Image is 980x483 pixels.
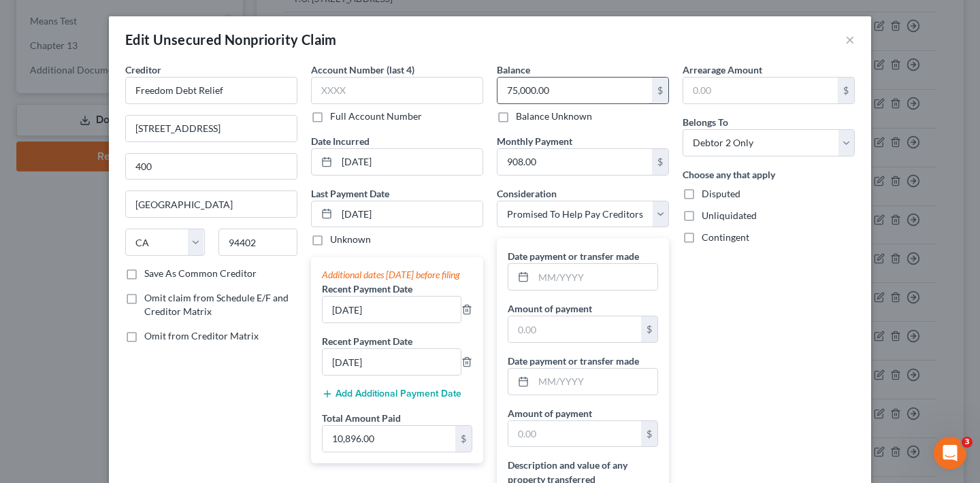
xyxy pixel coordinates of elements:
[508,406,592,420] label: Amount of payment
[311,63,414,77] label: Account Number (last 4)
[497,134,572,148] label: Monthly Payment
[641,421,657,447] div: $
[322,334,412,348] label: Recent Payment Date
[683,78,838,103] input: 0.00
[508,421,641,447] input: 0.00
[683,167,775,182] label: Choose any that apply
[311,77,483,104] input: XXXX
[323,349,461,375] input: --
[702,210,757,221] span: Unliquidated
[144,267,257,280] label: Save As Common Creditor
[337,149,483,175] input: MM/DD/YYYY
[845,31,855,48] button: ×
[508,301,592,316] label: Amount of payment
[125,64,161,76] span: Creditor
[508,249,639,263] label: Date payment or transfer made
[322,268,472,282] div: Additional dates [DATE] before filing
[516,110,592,123] label: Balance Unknown
[322,388,461,399] button: Add Additional Payment Date
[702,188,740,199] span: Disputed
[497,63,530,77] label: Balance
[683,63,762,77] label: Arrearage Amount
[838,78,854,103] div: $
[311,134,370,148] label: Date Incurred
[144,292,289,317] span: Omit claim from Schedule E/F and Creditor Matrix
[534,369,657,395] input: MM/YYYY
[218,229,298,256] input: Enter zip...
[311,186,389,201] label: Last Payment Date
[508,316,641,342] input: 0.00
[683,116,728,128] span: Belongs To
[497,186,557,201] label: Consideration
[126,116,297,141] input: Enter address...
[934,437,966,469] iframe: Intercom live chat
[652,78,668,103] div: $
[125,30,337,49] div: Edit Unsecured Nonpriority Claim
[330,110,422,123] label: Full Account Number
[962,437,973,448] span: 3
[497,78,652,103] input: 0.00
[497,149,652,175] input: 0.00
[508,354,639,368] label: Date payment or transfer made
[126,191,297,217] input: Enter city...
[126,154,297,180] input: Apt, Suite, etc...
[322,282,412,296] label: Recent Payment Date
[323,297,461,322] input: --
[323,426,455,452] input: 0.00
[144,330,259,342] span: Omit from Creditor Matrix
[534,264,657,290] input: MM/YYYY
[322,411,401,425] label: Total Amount Paid
[652,149,668,175] div: $
[702,231,749,243] span: Contingent
[330,233,371,246] label: Unknown
[641,316,657,342] div: $
[125,77,297,104] input: Search creditor by name...
[337,201,483,227] input: MM/DD/YYYY
[455,426,472,452] div: $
